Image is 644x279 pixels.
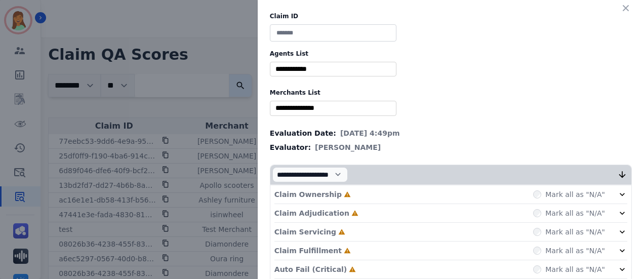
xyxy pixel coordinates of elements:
p: Claim Servicing [274,227,336,237]
label: Merchants List [270,89,632,97]
span: [PERSON_NAME] [315,142,381,152]
label: Agents List [270,50,632,58]
label: Mark all as "N/A" [545,208,605,218]
p: Claim Adjudication [274,208,349,218]
ul: selected options [272,103,394,113]
span: [DATE] 4:49pm [340,128,400,138]
label: Claim ID [270,12,632,20]
ul: selected options [272,64,394,74]
label: Mark all as "N/A" [545,264,605,274]
label: Mark all as "N/A" [545,246,605,256]
label: Mark all as "N/A" [545,227,605,237]
div: Evaluator: [270,142,632,152]
p: Claim Fulfillment [274,246,342,256]
p: Auto Fail (Critical) [274,264,347,274]
label: Mark all as "N/A" [545,189,605,200]
div: Evaluation Date: [270,128,632,138]
p: Claim Ownership [274,189,342,200]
